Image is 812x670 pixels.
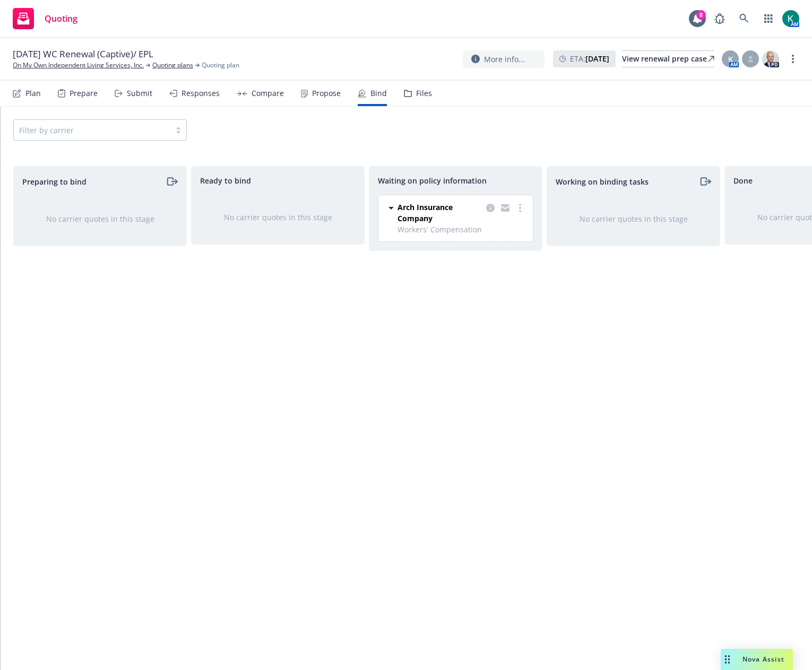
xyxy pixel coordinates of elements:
span: Waiting on policy information [378,175,487,186]
span: K [728,54,733,65]
a: more [514,202,526,214]
div: Propose [312,89,341,98]
div: View renewal prep case [622,51,714,67]
div: No carrier quotes in this stage [31,213,169,224]
div: Plan [25,89,41,98]
div: Bind [370,89,387,98]
a: Switch app [758,8,779,29]
div: Compare [252,89,284,98]
a: more [787,53,799,65]
a: Quoting plans [152,60,193,70]
strong: [DATE] [585,54,609,64]
span: Arch Insurance Company [398,202,482,224]
span: Done [733,175,753,186]
div: No carrier quotes in this stage [209,212,347,223]
span: Ready to bind [200,175,251,186]
div: 8 [696,10,706,20]
span: Workers' Compensation [398,224,526,235]
button: More info... [463,50,545,68]
span: Quoting [45,14,77,23]
div: Drag to move [721,649,734,670]
button: Nova Assist [721,649,793,670]
a: On My Own Independent Living Services, Inc. [13,60,144,70]
span: Working on binding tasks [556,176,649,187]
a: View renewal prep case [622,50,714,67]
a: Search [733,8,755,29]
a: Report a Bug [709,8,730,29]
img: photo [782,10,799,27]
span: Nova Assist [742,655,784,664]
span: ETA : [570,53,609,64]
div: No carrier quotes in this stage [564,213,703,224]
a: copy logging email [499,202,512,214]
div: Responses [182,89,220,98]
div: Prepare [70,89,98,98]
a: moveRight [698,175,711,188]
img: photo [762,50,779,67]
span: More info... [484,54,525,65]
div: Files [416,89,432,98]
a: copy logging email [484,202,497,214]
span: [DATE] WC Renewal (Captive)/ EPL [13,48,153,60]
div: Submit [127,89,152,98]
a: Quoting [8,4,82,33]
a: moveRight [165,175,178,188]
span: Quoting plan [202,60,239,70]
span: Preparing to bind [22,176,87,187]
